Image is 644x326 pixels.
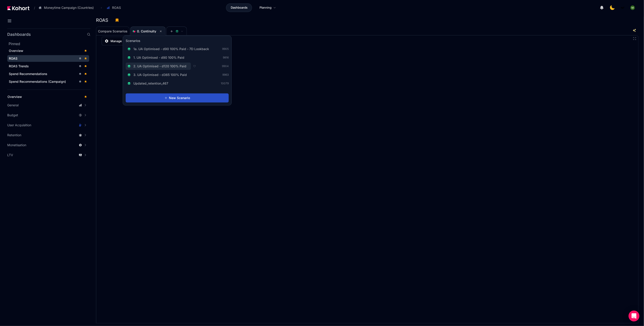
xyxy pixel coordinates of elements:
button: Updated_retention_467 [126,80,173,87]
button: ROAS [104,4,126,12]
span: General [7,103,19,107]
span: 1. UA Optimised - d90 100% Paid [133,55,184,60]
span: 9904 [222,64,229,68]
button: 2. UA Optimised - d120 100% Paid [126,63,191,70]
span: ROAS [112,5,121,10]
a: ROAS [7,55,89,62]
a: Spend Recommendations [7,71,89,77]
img: logo_MoneyTimeLogo_1_20250619094856634230.png [620,5,625,10]
span: ROAS [9,56,17,60]
span: Planning [260,5,272,10]
span: Monetisation [7,143,26,147]
span: 1a. UA Optimised - d90 100% Paid - 7D Lookback [133,47,209,51]
span: 9963 [222,73,229,77]
span: Dashboards [231,5,248,10]
button: Moneytime Campaign (Countries) [36,4,99,12]
span: Overview [7,95,22,99]
a: ROAS Trends [7,63,89,70]
span: LTV [7,153,13,157]
a: Overview [7,47,89,54]
span: Updated_retention_467 [133,81,168,86]
div: Open Intercom Messenger [629,311,639,321]
span: 9816 [223,56,229,59]
span: Overview [9,49,23,53]
span: Spend Recommendations (Campaign) [9,80,66,83]
span: Compare Scenarios [98,30,127,33]
span: Moneytime Campaign (Countries) [44,5,94,10]
h2: Dashboards [7,32,31,36]
span: Retention [7,133,21,137]
button: 3. UA Optimised - d365 100% Paid [126,71,191,78]
button: New Scenario [126,93,229,102]
h3: Scenarios [126,39,140,44]
a: Dashboards [226,3,252,12]
button: 1a. UA Optimised - d90 100% Paid - 7D Lookback [126,45,214,53]
span: Manage Scenario [111,39,135,43]
span: 9905 [222,47,229,51]
h2: Pinned [9,41,91,46]
button: Fullscreen [633,37,637,40]
span: 2. UA Optimised - d120 100% Paid [133,64,186,68]
a: Manage Scenario [102,37,138,45]
span: User Acquisition [7,123,31,127]
span: Budget [7,113,18,117]
h3: ROAS [96,18,111,22]
span: ROAS Trends [9,64,29,68]
span: Spend Recommendations [9,72,47,76]
span: › [100,6,103,10]
span: 3. UA Optimised - d365 100% Paid [133,73,187,77]
a: Overview [6,93,89,100]
span: 10079 [221,82,229,85]
span: New Scenario [169,96,190,100]
button: 1. UA Optimised - d90 100% Paid [126,54,189,61]
span: 0. Continuity [137,29,156,33]
span: / [30,5,35,10]
a: Spend Recommendations (Campaign) [7,78,89,85]
img: Kohort logo [7,6,29,10]
a: Planning [255,3,281,12]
